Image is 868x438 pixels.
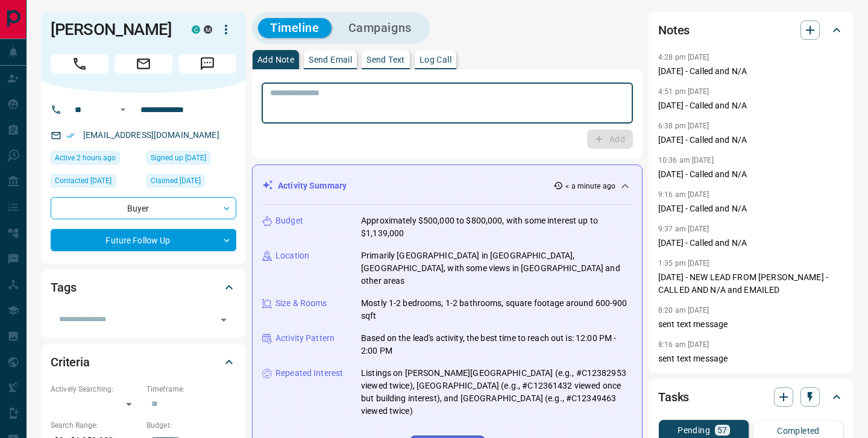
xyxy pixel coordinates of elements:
[658,87,709,96] p: 4:51 pm [DATE]
[275,214,303,227] p: Budget
[83,130,219,140] a: [EMAIL_ADDRESS][DOMAIN_NAME]
[51,151,140,168] div: Tue Sep 16 2025
[361,332,632,357] p: Based on the lead's activity, the best time to reach out is: 12:00 PM - 2:00 PM
[116,102,130,117] button: Open
[658,383,844,411] div: Tasks
[275,297,327,310] p: Size & Rooms
[146,151,236,168] div: Mon Mar 04 2019
[336,18,424,38] button: Campaigns
[658,237,844,249] p: [DATE] - Called and N/A
[51,352,90,372] h2: Criteria
[717,426,728,434] p: 57
[275,367,343,380] p: Repeated Interest
[178,54,236,74] span: Message
[51,420,140,431] p: Search Range:
[146,174,236,191] div: Fri Sep 06 2024
[66,131,75,140] svg: Email Verified
[55,175,112,187] span: Contacted [DATE]
[420,55,451,64] p: Log Call
[565,181,615,192] p: < a minute ago
[658,190,709,199] p: 9:16 am [DATE]
[658,99,844,112] p: [DATE] - Called and N/A
[658,387,689,407] h2: Tasks
[658,202,844,215] p: [DATE] - Called and N/A
[658,225,709,233] p: 9:37 am [DATE]
[275,249,309,262] p: Location
[257,55,294,64] p: Add Note
[658,271,844,296] p: [DATE] - NEW LEAD FROM [PERSON_NAME] - CALLED AND N/A and EMAILED
[258,18,332,38] button: Timeline
[146,420,236,431] p: Budget:
[658,340,709,349] p: 8:16 am [DATE]
[51,273,236,302] div: Tags
[55,152,116,164] span: Active 2 hours ago
[361,214,632,240] p: Approximately $500,000 to $800,000, with some interest up to $1,139,000
[51,197,236,219] div: Buyer
[658,156,714,164] p: 10:36 am [DATE]
[192,25,200,34] div: condos.ca
[658,16,844,45] div: Notes
[215,311,232,328] button: Open
[275,332,335,345] p: Activity Pattern
[51,384,140,395] p: Actively Searching:
[115,54,172,74] span: Email
[678,426,710,434] p: Pending
[51,348,236,377] div: Criteria
[658,122,709,130] p: 6:38 pm [DATE]
[361,367,632,418] p: Listings on [PERSON_NAME][GEOGRAPHIC_DATA] (e.g., #C12382953 viewed twice), [GEOGRAPHIC_DATA] (e....
[151,152,206,164] span: Signed up [DATE]
[658,134,844,146] p: [DATE] - Called and N/A
[658,352,844,365] p: sent text message
[361,297,632,322] p: Mostly 1-2 bedrooms, 1-2 bathrooms, square footage around 600-900 sqft
[51,174,140,191] div: Wed Jul 16 2025
[262,175,632,197] div: Activity Summary< a minute ago
[658,259,709,267] p: 1:35 pm [DATE]
[658,65,844,78] p: [DATE] - Called and N/A
[658,318,844,331] p: sent text message
[777,427,820,435] p: Completed
[366,55,405,64] p: Send Text
[658,53,709,61] p: 4:28 pm [DATE]
[658,306,709,314] p: 8:20 am [DATE]
[278,180,347,192] p: Activity Summary
[361,249,632,287] p: Primarily [GEOGRAPHIC_DATA] in [GEOGRAPHIC_DATA], [GEOGRAPHIC_DATA], with some views in [GEOGRAPH...
[151,175,201,187] span: Claimed [DATE]
[51,54,108,74] span: Call
[658,20,690,40] h2: Notes
[309,55,352,64] p: Send Email
[146,384,236,395] p: Timeframe:
[658,168,844,181] p: [DATE] - Called and N/A
[51,229,236,251] div: Future Follow Up
[51,278,76,297] h2: Tags
[51,20,174,39] h1: [PERSON_NAME]
[204,25,212,34] div: mrloft.ca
